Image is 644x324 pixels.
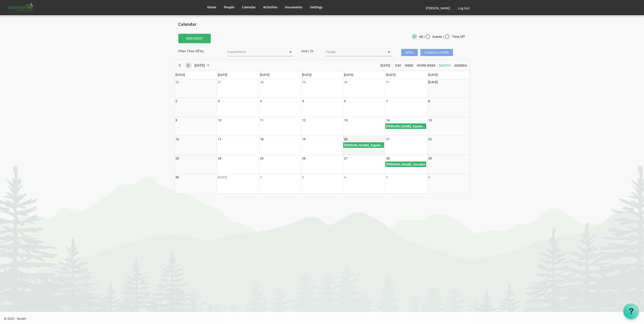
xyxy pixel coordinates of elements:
[386,156,390,161] div: Friday, November 28, 2025
[260,137,263,142] div: Tuesday, November 18, 2025
[416,62,436,69] span: Work Week
[343,143,384,148] div: [PERSON_NAME], Appointment
[428,118,432,123] div: Saturday, November 15, 2025
[404,62,414,68] button: Week
[310,5,323,9] span: Settings
[404,62,414,69] span: Week
[422,1,454,15] a: [PERSON_NAME]
[344,73,353,77] span: [DATE]
[371,33,470,41] div: | |
[178,22,466,27] h2: Calendar
[194,62,212,68] button: September 2025
[428,99,430,104] div: Saturday, November 8, 2025
[343,142,384,148] div: Laura Conway, Appointment Begin From Thursday, November 20, 2025 at 12:00:00 AM GMT-05:00 Ends At...
[386,73,395,77] span: [DATE]
[175,137,179,142] div: Sunday, November 16, 2025
[260,156,263,161] div: Tuesday, November 25, 2025
[394,62,402,68] button: Day
[175,73,185,77] span: [DATE]
[207,5,216,9] span: Home
[175,175,179,180] div: Sunday, November 30, 2025
[175,118,177,123] div: Sunday, November 9, 2025
[395,62,402,69] span: Day
[380,62,391,68] button: Today
[298,48,322,53] div: And / Or
[218,175,227,180] div: Monday, December 1, 2025
[218,137,221,142] div: Monday, November 17, 2025
[302,73,311,77] span: [DATE]
[416,62,437,68] button: Work Week
[454,1,473,15] a: Log Out
[344,156,347,161] div: Thursday, November 27, 2025
[174,60,470,194] schedule: of November 2025
[385,161,426,167] div: Joyce Williams, Vacation Begin From Friday, November 28, 2025 at 12:00:00 AM GMT-05:00 Ends At Fr...
[401,49,418,56] span: Apply
[302,175,304,180] div: Wednesday, December 3, 2025
[386,162,426,167] div: [PERSON_NAME], Vacation
[184,60,193,71] div: next period
[453,62,468,68] button: Agenda
[185,62,192,68] button: Next
[260,80,263,85] div: Tuesday, October 28, 2025
[428,137,432,142] div: Saturday, November 22, 2025
[438,62,452,68] button: Month
[386,175,388,180] div: Friday, December 5, 2025
[218,80,221,85] div: Monday, October 27, 2025
[175,99,177,104] div: Sunday, November 2, 2025
[174,48,224,53] div: Filter Time Off by
[175,80,179,85] div: Sunday, October 26, 2025
[344,99,346,104] div: Thursday, November 6, 2025
[386,80,390,85] div: Friday, October 31, 2025
[218,73,227,77] span: [DATE]
[386,99,388,104] div: Friday, November 7, 2025
[263,5,277,9] span: Activities
[218,118,221,123] div: Monday, November 10, 2025
[385,123,426,129] div: Laura Conway, Appointment Begin From Friday, November 14, 2025 at 12:00:00 AM GMT-05:00 Ends At F...
[428,156,432,161] div: Saturday, November 29, 2025
[227,48,286,56] input: Departments
[412,35,423,39] span: All
[428,73,438,77] span: [DATE]
[4,316,644,321] p: © 2025 - Societ
[260,99,262,104] div: Tuesday, November 4, 2025
[445,35,465,39] span: Time Off
[386,118,390,123] div: Friday, November 14, 2025
[420,49,453,56] span: Clear all filters
[386,124,426,129] div: [PERSON_NAME], Appointment
[218,156,221,161] div: Monday, November 24, 2025
[428,80,438,85] div: Saturday, November 1, 2025
[439,62,451,69] span: Month
[302,137,306,142] div: Wednesday, November 19, 2025
[344,118,347,123] div: Thursday, November 13, 2025
[326,48,384,56] input: People
[193,60,212,71] div: November 2025
[344,80,347,85] div: Thursday, October 30, 2025
[178,34,211,43] button: New Event
[260,73,269,77] span: [DATE]
[260,175,262,180] div: Tuesday, December 2, 2025
[302,118,306,123] div: Wednesday, November 12, 2025
[260,118,263,123] div: Tuesday, November 11, 2025
[194,62,205,69] span: [DATE]
[380,62,390,69] span: [DATE]
[454,62,467,69] span: Agenda
[344,175,346,180] div: Thursday, December 4, 2025
[224,5,234,9] span: People
[302,99,304,104] div: Wednesday, November 5, 2025
[285,5,302,9] span: Documents
[175,156,179,161] div: Sunday, November 23, 2025
[344,137,347,142] div: Thursday, November 20, 2025
[302,80,306,85] div: Wednesday, October 29, 2025
[425,35,442,39] span: Events
[386,137,390,142] div: Friday, November 21, 2025
[302,156,306,161] div: Wednesday, November 26, 2025
[242,5,256,9] span: Calendar
[218,99,220,104] div: Monday, November 3, 2025
[175,60,184,71] div: previous period
[176,62,183,68] button: Previous
[428,175,430,180] div: Saturday, December 6, 2025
